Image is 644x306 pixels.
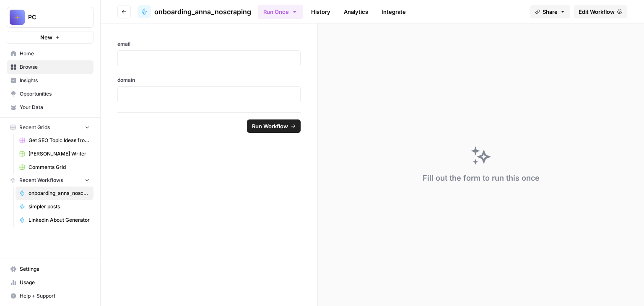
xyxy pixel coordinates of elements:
[29,137,90,144] span: Get SEO Topic Ideas from Competitors
[7,174,93,187] button: Recent Workflows
[574,5,627,18] a: Edit Workflow
[16,147,93,161] a: [PERSON_NAME] Writer
[29,203,90,210] span: simpler posts
[423,172,540,184] div: Fill out the form to run this once
[16,134,93,147] a: Get SEO Topic Ideas from Competitors
[29,150,90,158] span: [PERSON_NAME] Writer
[28,13,79,21] span: PC
[252,122,288,130] span: Run Workflow
[10,10,25,25] img: PC Logo
[16,187,93,200] a: onboarding_anna_noscraping
[29,216,90,224] span: Linkedin About Generator
[20,63,90,71] span: Browse
[40,33,52,41] span: New
[7,121,93,134] button: Recent Grids
[20,77,90,84] span: Insights
[20,104,90,111] span: Your Data
[19,176,63,184] span: Recent Workflows
[543,8,558,16] span: Share
[138,5,251,18] a: onboarding_anna_noscraping
[20,90,90,98] span: Opportunities
[7,276,93,289] a: Usage
[16,213,93,227] a: Linkedin About Generator
[7,47,93,60] a: Home
[377,5,411,18] a: Integrate
[7,101,93,114] a: Your Data
[579,8,615,16] span: Edit Workflow
[7,87,93,101] a: Opportunities
[306,5,335,18] a: History
[20,292,90,300] span: Help + Support
[19,124,50,131] span: Recent Grids
[7,7,93,28] button: Workspace: PC
[530,5,570,18] button: Share
[154,7,251,17] span: onboarding_anna_noscraping
[247,119,301,133] button: Run Workflow
[7,60,93,74] a: Browse
[16,161,93,174] a: Comments Grid
[29,189,90,197] span: onboarding_anna_noscraping
[7,74,93,87] a: Insights
[20,279,90,286] span: Usage
[16,200,93,213] a: simpler posts
[117,40,301,48] label: email
[117,76,301,84] label: domain
[339,5,373,18] a: Analytics
[7,262,93,276] a: Settings
[258,5,303,19] button: Run Once
[29,163,90,171] span: Comments Grid
[7,31,93,44] button: New
[7,289,93,303] button: Help + Support
[20,50,90,57] span: Home
[20,265,90,273] span: Settings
